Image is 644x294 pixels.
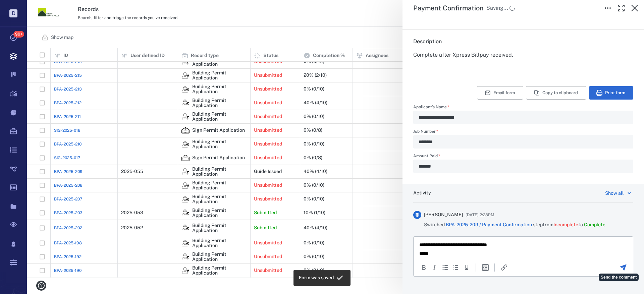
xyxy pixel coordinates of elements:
button: Send the comment [619,263,627,272]
span: Help [15,5,29,11]
span: [PERSON_NAME] [424,212,463,218]
button: Insert template [481,263,489,272]
span: Switched step from to [424,222,605,228]
button: Toggle Fullscreen [614,1,628,15]
div: Show all [605,189,624,197]
button: Italic [430,263,438,272]
div: Form was saved [299,272,334,284]
div: Numbered list [452,263,460,272]
div: Bullet list [441,263,449,272]
label: Applicant's Name [413,105,633,111]
button: Toggle to Edit Boxes [601,1,614,15]
button: Underline [463,263,471,272]
button: Close [628,1,641,15]
span: Incomplete [553,222,578,227]
button: Print form [589,86,633,100]
h6: Description [413,38,633,46]
label: Amount Paid [413,154,633,160]
span: [DATE] 2:28PM [466,211,494,219]
div: Applicant's Name [413,111,633,124]
iframe: Rich Text Area [414,237,633,258]
span: Complete [584,222,605,227]
div: Saving... [486,4,508,12]
div: Amount Paid [413,160,633,173]
button: Email form [477,86,523,100]
p: D [9,9,17,17]
h5: Payment Confirmation [413,4,484,12]
p: Complete after Xpress Billpay received. [413,51,633,59]
a: BPA-2025-209 / Payment Confirmation [446,222,532,227]
button: Copy to clipboard [526,86,586,100]
h6: Activity [413,190,431,196]
span: 99+ [13,31,24,38]
button: Insert/edit link [500,263,508,272]
label: Job Number [413,129,633,135]
div: Job Number [413,135,633,149]
button: Bold [420,263,428,272]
